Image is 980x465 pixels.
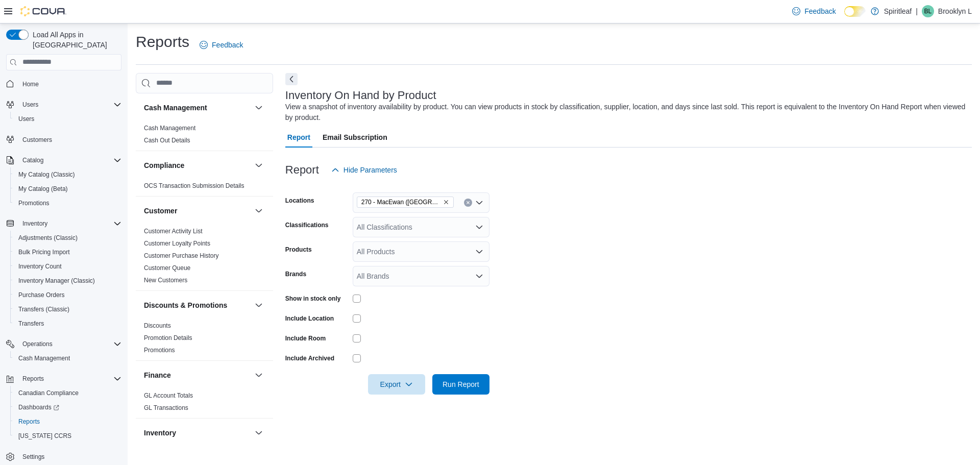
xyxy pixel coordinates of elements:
span: Canadian Compliance [14,387,121,399]
span: Report [287,127,310,148]
span: My Catalog (Beta) [18,185,68,193]
span: Promotions [144,346,175,354]
span: Users [14,113,121,125]
input: Dark Mode [844,6,866,17]
button: Promotions [10,196,126,210]
button: Catalog [2,153,126,167]
a: Adjustments (Classic) [14,232,82,244]
span: My Catalog (Classic) [14,168,121,181]
button: [US_STATE] CCRS [10,429,126,443]
a: OCS Transaction Submission Details [144,182,244,189]
p: | [916,5,918,17]
a: Feedback [788,1,840,21]
span: BL [924,5,932,17]
span: Home [22,80,39,88]
button: Customer [253,205,265,217]
button: Inventory [144,428,251,438]
span: Discounts [144,322,171,330]
button: Export [368,374,425,395]
span: Load All Apps in [GEOGRAPHIC_DATA] [29,30,121,50]
button: Bulk Pricing Import [10,245,126,259]
span: Settings [22,453,44,461]
button: Home [2,77,126,91]
button: Discounts & Promotions [253,299,265,311]
span: Bulk Pricing Import [14,246,121,258]
span: Customer Queue [144,264,190,272]
h3: Cash Management [144,103,207,113]
span: Purchase Orders [18,291,65,299]
a: Home [18,78,43,90]
span: Export [374,374,419,395]
button: Compliance [253,159,265,172]
button: Inventory Count [10,259,126,274]
button: Users [10,112,126,126]
a: Customer Loyalty Points [144,240,210,247]
a: My Catalog (Beta) [14,183,72,195]
button: Open list of options [475,223,483,231]
button: Inventory [18,217,52,230]
span: Adjustments (Classic) [14,232,121,244]
label: Include Archived [285,354,334,362]
button: Inventory Manager (Classic) [10,274,126,288]
span: Cash Out Details [144,136,190,144]
label: Locations [285,197,314,205]
h3: Inventory On Hand by Product [285,89,436,102]
span: GL Account Totals [144,391,193,400]
a: Transfers [14,317,48,330]
span: Catalog [18,154,121,166]
a: Customer Activity List [144,228,203,235]
button: My Catalog (Classic) [10,167,126,182]
span: Users [18,115,34,123]
span: Canadian Compliance [18,389,79,397]
h3: Discounts & Promotions [144,300,227,310]
a: Promotions [14,197,54,209]
h3: Compliance [144,160,184,170]
span: Washington CCRS [14,430,121,442]
a: New Customers [144,277,187,284]
span: Customer Activity List [144,227,203,235]
span: Settings [18,450,121,463]
span: Transfers [14,317,121,330]
a: Dashboards [14,401,63,413]
span: OCS Transaction Submission Details [144,182,244,190]
span: Email Subscription [323,127,387,148]
a: Dashboards [10,400,126,414]
button: Compliance [144,160,251,170]
a: Customers [18,134,56,146]
a: Inventory Count [14,260,66,273]
a: Customer Queue [144,264,190,272]
span: Cash Management [18,354,70,362]
button: Finance [144,370,251,380]
button: Cash Management [144,103,251,113]
span: Transfers (Classic) [18,305,69,313]
span: Purchase Orders [14,289,121,301]
span: Operations [22,340,53,348]
span: 270 - MacEwan ([GEOGRAPHIC_DATA]) [361,197,441,207]
span: Promotions [14,197,121,209]
div: Compliance [136,180,273,196]
span: Bulk Pricing Import [18,248,70,256]
button: Users [2,97,126,112]
span: Adjustments (Classic) [18,234,78,242]
label: Include Room [285,334,326,342]
button: Finance [253,369,265,381]
span: Inventory Count [18,262,62,271]
label: Show in stock only [285,295,341,303]
button: Transfers (Classic) [10,302,126,316]
button: Cash Management [10,351,126,365]
span: Users [22,101,38,109]
img: Cova [20,6,66,16]
h3: Customer [144,206,177,216]
span: Promotion Details [144,334,192,342]
span: Cash Management [144,124,195,132]
span: Reports [18,418,40,426]
span: Cash Management [14,352,121,364]
button: Operations [2,337,126,351]
button: Purchase Orders [10,288,126,302]
a: Reports [14,415,44,428]
button: My Catalog (Beta) [10,182,126,196]
button: Next [285,73,298,85]
label: Products [285,246,312,254]
button: Clear input [464,199,472,207]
